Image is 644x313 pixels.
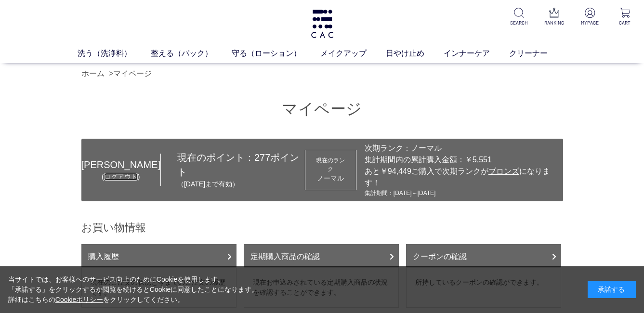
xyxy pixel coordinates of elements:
a: 定期購入商品の確認 [244,244,399,267]
div: [PERSON_NAME] [81,157,160,172]
h1: マイページ [81,99,563,119]
div: ノーマル [314,173,347,183]
div: 次期ランク：ノーマル [365,143,558,154]
div: 当サイトでは、お客様へのサービス向上のためにCookieを使用します。 「承諾する」をクリックするか閲覧を続けるとCookieに同意したことになります。 詳細はこちらの をクリックしてください。 [8,274,259,305]
a: 守る（ローション） [232,48,320,59]
dt: 現在のランク [314,156,347,173]
a: RANKING [543,8,565,26]
a: インナーケア [444,48,509,59]
p: RANKING [543,19,565,26]
p: （[DATE]まで有効） [177,179,305,189]
a: MYPAGE [578,8,601,26]
div: 集計期間：[DATE]～[DATE] [365,189,558,197]
a: 整える（パック） [151,48,232,59]
h2: お買い物情報 [81,221,563,235]
div: 承諾する [588,281,636,298]
a: 購入履歴 [81,244,237,267]
div: 現在のポイント： ポイント [161,150,305,189]
span: 277 [254,152,270,163]
a: ログアウト [104,173,138,181]
a: クーポンの確認 [406,244,561,267]
div: あと￥94,449ご購入で次期ランクが になります！ [365,166,558,189]
a: CART [614,8,636,26]
a: クリーナー [509,48,567,59]
a: メイクアップ [320,48,386,59]
a: マイページ [113,69,152,78]
li: > [109,68,154,79]
a: 日やけ止め [386,48,444,59]
p: MYPAGE [578,19,601,26]
span: ブロンズ [488,167,519,175]
p: SEARCH [508,19,530,26]
a: SEARCH [508,8,530,26]
img: logo [310,10,335,38]
div: ( ) [81,172,160,182]
a: ホーム [81,69,105,78]
a: Cookieポリシー [55,296,104,303]
p: CART [614,19,636,26]
div: 集計期間内の累計購入金額：￥5,551 [365,154,558,166]
a: 洗う（洗浄料） [78,48,151,59]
